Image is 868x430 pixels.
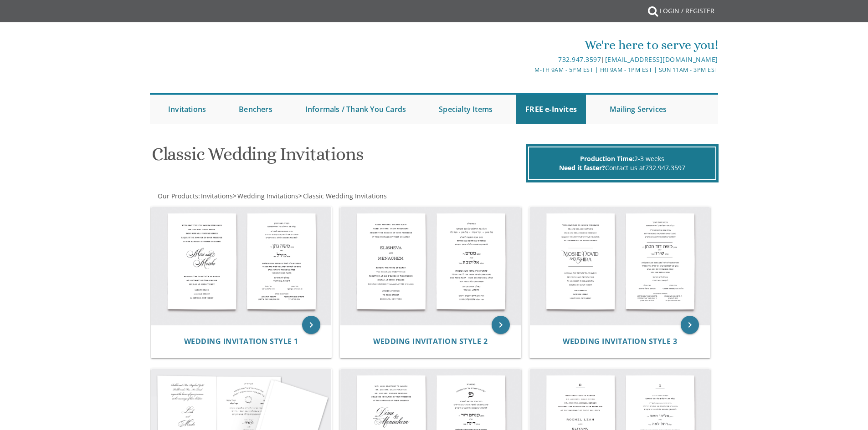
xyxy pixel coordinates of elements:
[645,163,685,172] a: 732.947.3597
[340,36,718,54] div: We're here to serve you!
[159,95,215,124] a: Invitations
[230,95,282,124] a: Benchers
[492,316,510,334] a: keyboard_arrow_right
[373,337,488,346] a: Wedding Invitation Style 2
[580,154,634,163] span: Production Time:
[303,192,387,200] span: Classic Wedding Invitations
[296,95,415,124] a: Informals / Thank You Cards
[605,55,718,64] a: [EMAIL_ADDRESS][DOMAIN_NAME]
[184,337,298,346] a: Wedding Invitation Style 1
[233,192,298,200] span: >
[200,192,233,200] a: Invitations
[528,147,716,180] div: 2-3 weeks Contact us at
[430,95,502,124] a: Specialty Items
[601,95,676,124] a: Mailing Services
[681,316,699,334] a: keyboard_arrow_right
[298,192,387,200] span: >
[530,207,710,325] img: Wedding Invitation Style 3
[150,192,434,201] div: :
[302,316,320,334] a: keyboard_arrow_right
[373,336,488,346] span: Wedding Invitation Style 2
[152,144,524,171] h1: Classic Wedding Invitations
[563,336,677,346] span: Wedding Invitation Style 3
[558,55,601,64] a: 732.947.3597
[184,336,298,346] span: Wedding Invitation Style 1
[340,207,521,325] img: Wedding Invitation Style 2
[237,192,298,200] span: Wedding Invitations
[340,54,718,65] div: |
[563,337,677,346] a: Wedding Invitation Style 3
[340,65,718,75] div: M-Th 9am - 5pm EST | Fri 9am - 1pm EST | Sun 11am - 3pm EST
[157,192,198,200] a: Our Products
[201,192,233,200] span: Invitations
[516,95,586,124] a: FREE e-Invites
[302,192,387,200] a: Classic Wedding Invitations
[151,207,332,325] img: Wedding Invitation Style 1
[236,192,298,200] a: Wedding Invitations
[559,163,605,172] span: Need it faster?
